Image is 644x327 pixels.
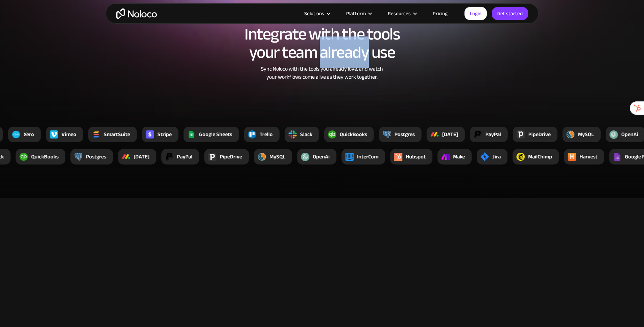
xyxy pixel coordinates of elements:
[492,7,528,20] a: Get started
[113,25,532,61] h2: Integrate with the tools your team already use
[62,130,76,139] div: Vimeo
[485,130,501,139] div: PayPal
[31,153,58,161] div: QuickBooks
[116,8,157,19] a: home
[379,9,424,18] div: Resources
[313,153,330,161] div: OpenAi
[177,153,192,161] div: PayPal
[220,153,242,161] div: PipeDrive
[528,130,551,139] div: PipeDrive
[300,130,312,139] div: Slack
[199,130,232,139] div: Google Sheets
[233,65,412,81] div: Sync Noloco with the tools you already love, and watch your workflows come alive as they work tog...
[395,130,415,139] div: Postgres
[304,9,324,18] div: Solutions
[346,9,366,18] div: Platform
[104,130,130,139] div: SmartSuite
[269,153,285,161] div: MySQL
[24,130,34,139] div: Xero
[621,130,638,139] div: OpenAi
[528,153,552,161] div: MailChimp
[464,7,487,20] a: Login
[492,153,501,161] div: Jira
[406,153,426,161] div: Hubspot
[260,130,273,139] div: Trello
[158,130,172,139] div: Stripe
[442,130,458,139] div: [DATE]
[338,9,379,18] div: Platform
[296,9,338,18] div: Solutions
[134,153,149,161] div: [DATE]
[357,153,378,161] div: InterCom
[578,130,594,139] div: MySQL
[86,153,106,161] div: Postgres
[424,9,456,18] a: Pricing
[453,153,465,161] div: Make
[340,130,367,139] div: QuickBooks
[579,153,597,161] div: Harvest
[388,9,411,18] div: Resources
